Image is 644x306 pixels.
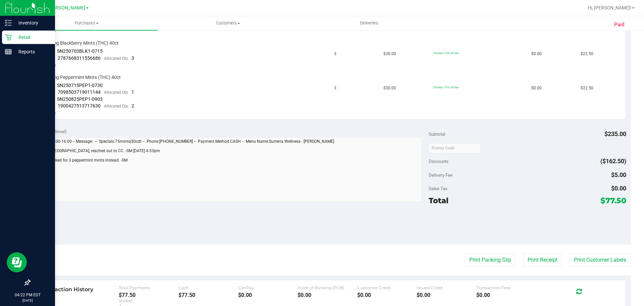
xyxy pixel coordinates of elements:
[476,292,536,298] div: $0.00
[298,292,357,298] div: $0.00
[600,158,626,165] span: ($162.50)
[3,292,52,298] p: 04:22 PM EDT
[298,285,357,290] div: Point of Banking (POB)
[523,254,562,266] button: Print Receipt
[58,89,101,95] span: 7098503719011144
[104,90,128,95] span: Allocated Qty
[178,285,238,290] div: Cash
[611,171,626,178] span: $5.00
[119,285,178,290] div: Total Payments
[58,55,101,61] span: 2787668311556686
[3,298,52,303] p: [DATE]
[12,19,52,27] p: Inventory
[429,186,447,191] span: Sales Tax
[357,285,417,290] div: Customer Credit
[104,56,128,61] span: Allocated Qty
[57,83,103,88] span: SN250715PEP1-0730
[104,104,128,108] span: Allocated Qty
[157,16,299,30] a: Customers
[433,86,459,89] span: 75mints: 75% off line
[429,196,448,205] span: Total
[58,103,101,108] span: 1900427513717630
[570,254,631,266] button: Print Customer Labels
[465,254,516,266] button: Print Packing Slip
[39,40,119,46] span: HT 2.5mg Blackberry Mints (THC) 40ct
[12,48,52,56] p: Reports
[131,55,134,61] span: 3
[16,20,157,26] span: Purchases
[5,48,12,55] inline-svg: Reports
[351,20,387,26] span: Deliveries
[581,85,593,91] span: $22.50
[531,51,542,57] span: $0.00
[178,292,238,298] div: $77.50
[299,16,440,30] a: Deliveries
[357,292,417,298] div: $0.00
[158,20,298,26] span: Customers
[383,51,396,57] span: $30.00
[429,143,481,153] input: Promo Code
[7,252,27,272] iframe: Resource center
[429,131,445,137] span: Subtotal
[119,292,178,298] div: $77.50
[57,48,103,54] span: SN250703BLK1-0715
[429,155,448,167] span: Discounts
[238,292,298,298] div: $0.00
[334,51,336,57] span: 3
[429,172,452,178] span: Delivery Fee
[581,51,593,57] span: $22.50
[39,74,121,81] span: HT 2.5mg Peppermint Mints (THC) 40ct
[16,16,157,30] a: Purchases
[12,33,52,41] p: Retail
[48,5,85,11] span: [PERSON_NAME]
[604,130,626,137] span: $235.00
[417,285,476,290] div: Issued Credit
[611,185,626,192] span: $0.00
[476,285,536,290] div: Transaction Fees
[238,285,298,290] div: CanPay
[433,51,459,55] span: 75mints: 75% off line
[600,196,626,205] span: $77.50
[334,85,336,91] span: 3
[417,292,476,298] div: $0.00
[57,96,103,102] span: SN250825PEP1-0903
[131,89,134,95] span: 1
[531,85,542,91] span: $0.00
[588,5,631,10] span: Hi, [PERSON_NAME]!
[131,103,134,108] span: 2
[614,21,625,29] span: Paid
[5,34,12,41] inline-svg: Retail
[119,298,178,303] div: Voided
[5,19,12,26] inline-svg: Inventory
[383,85,396,91] span: $30.00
